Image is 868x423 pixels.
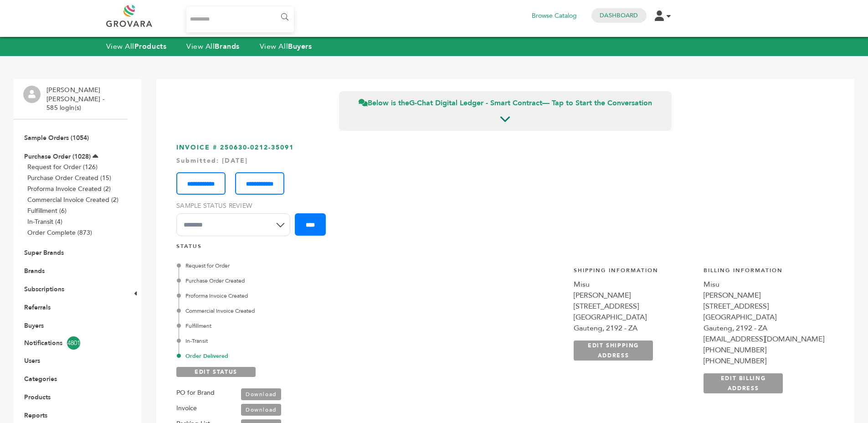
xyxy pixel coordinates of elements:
a: Reports [24,411,47,420]
div: [PHONE_NUMBER] [704,356,824,366]
a: View AllProducts [106,41,167,52]
div: Proforma Invoice Created [179,292,406,300]
a: Users [24,356,40,365]
a: Download [241,388,281,400]
a: Referrals [24,303,51,312]
a: Proforma Invoice Created (2) [27,185,111,193]
div: Commercial Invoice Created [179,307,406,315]
a: Request for Order (126) [27,163,98,171]
a: Download [241,404,281,416]
div: Misu [704,279,824,290]
a: Browse Catalog [532,11,577,21]
a: Subscriptions [24,285,64,294]
img: profile.png [23,86,41,103]
strong: G-Chat Digital Ledger - Smart Contract [409,98,542,108]
a: EDIT SHIPPING ADDRESS [574,340,653,361]
label: PO for Brand [176,387,215,398]
div: Gauteng, 2192 - ZA [704,323,824,334]
a: Sample Orders (1054) [24,134,89,142]
div: [STREET_ADDRESS] [704,301,824,312]
h4: Shipping Information [574,267,694,279]
a: EDIT STATUS [176,367,256,377]
div: [GEOGRAPHIC_DATA] [704,312,824,323]
a: View AllBuyers [260,41,312,52]
div: [PERSON_NAME] [574,290,694,301]
div: [STREET_ADDRESS] [574,301,694,312]
a: Notifications4801 [24,336,117,350]
a: Purchase Order Created (15) [27,174,111,182]
div: Purchase Order Created [179,277,406,285]
h3: INVOICE # 250630-0212-35091 [176,143,834,243]
a: Purchase Order (1028) [24,152,91,161]
div: [GEOGRAPHIC_DATA] [574,312,694,323]
div: Request for Order [179,262,406,270]
a: Products [24,393,51,402]
a: Fulfillment (6) [27,206,67,215]
a: In-Transit (4) [27,217,62,226]
span: 4801 [67,336,80,350]
div: Fulfillment [179,322,406,330]
a: Dashboard [600,11,638,20]
a: Commercial Invoice Created (2) [27,196,118,204]
label: Invoice [176,403,197,414]
label: Sample Status Review [176,201,295,211]
div: Gauteng, 2192 - ZA [574,323,694,334]
strong: Brands [215,41,239,52]
a: Categories [24,375,57,383]
h4: STATUS [176,242,834,255]
a: EDIT BILLING ADDRESS [704,373,783,393]
div: Order Delivered [179,352,406,360]
div: Misu [574,279,694,290]
a: Super Brands [24,248,64,257]
input: Search... [186,7,294,32]
div: In-Transit [179,337,406,345]
a: Brands [24,267,45,275]
h4: Billing Information [704,267,824,279]
div: [PHONE_NUMBER] [704,345,824,356]
strong: Buyers [288,41,312,52]
div: [PERSON_NAME] [704,290,824,301]
div: [EMAIL_ADDRESS][DOMAIN_NAME] [704,334,824,345]
a: Buyers [24,321,44,330]
span: Below is the — Tap to Start the Conversation [359,98,652,108]
a: View AllBrands [186,41,240,52]
a: Order Complete (873) [27,228,92,237]
strong: Products [134,41,166,52]
div: Submitted: [DATE] [176,156,834,165]
li: [PERSON_NAME] [PERSON_NAME] - 585 login(s) [46,86,125,113]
